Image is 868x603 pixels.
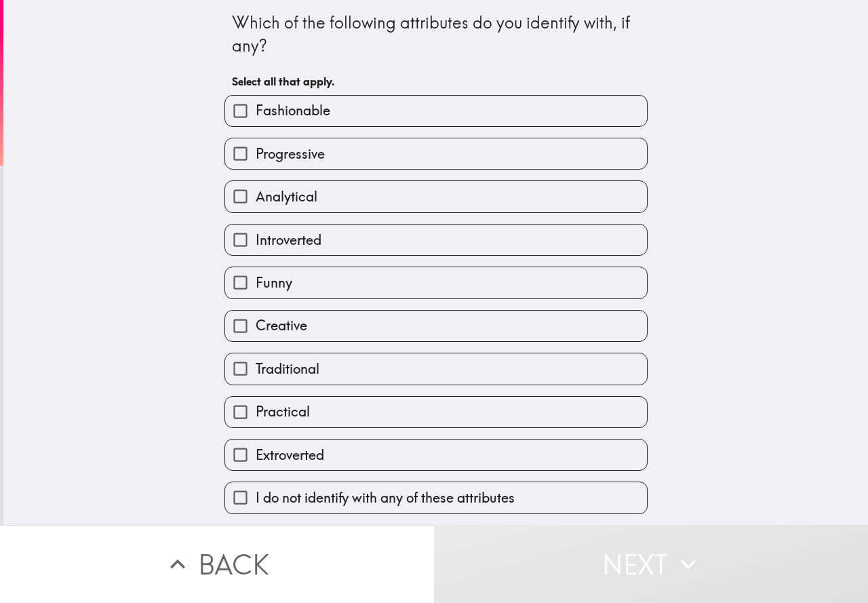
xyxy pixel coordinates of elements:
button: Funny [225,267,647,298]
button: Analytical [225,181,647,212]
button: Practical [225,397,647,427]
button: Creative [225,311,647,341]
button: Introverted [225,225,647,255]
button: I do not identify with any of these attributes [225,482,647,513]
span: Introverted [256,231,321,250]
span: Creative [256,316,307,335]
span: Funny [256,273,292,292]
button: Fashionable [225,96,647,126]
button: Progressive [225,138,647,169]
span: Extroverted [256,446,324,465]
button: Traditional [225,353,647,384]
h6: Select all that apply. [232,74,640,89]
span: Traditional [256,359,319,378]
span: Practical [256,402,310,421]
span: Fashionable [256,101,330,120]
span: Progressive [256,144,325,163]
div: Which of the following attributes do you identify with, if any? [232,12,640,57]
button: Extroverted [225,440,647,470]
span: Analytical [256,187,317,206]
button: Next [434,525,868,603]
span: I do not identify with any of these attributes [256,488,515,507]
